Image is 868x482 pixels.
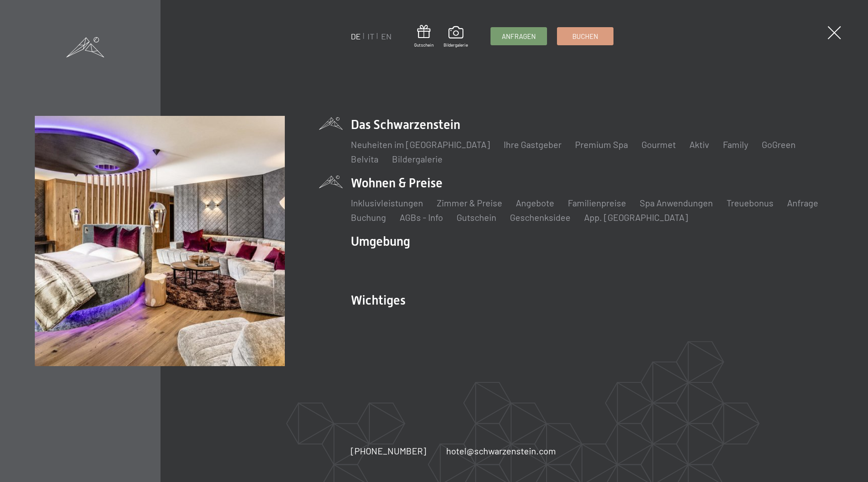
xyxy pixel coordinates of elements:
[414,25,434,48] a: Gutschein
[575,139,628,150] a: Premium Spa
[762,139,796,150] a: GoGreen
[392,153,443,164] a: Bildergalerie
[414,42,434,48] span: Gutschein
[457,212,496,223] a: Gutschein
[437,197,502,208] a: Zimmer & Preise
[351,212,386,223] a: Buchung
[787,197,818,208] a: Anfrage
[726,197,774,208] a: Treuebonus
[351,153,378,164] a: Belvita
[35,116,285,366] img: Wellnesshotel Südtirol SCHWARZENSTEIN - Wellnessurlaub in den Alpen, Wandern und Wellness
[689,139,709,150] a: Aktiv
[642,139,676,150] a: Gourmet
[557,28,613,45] a: Buchen
[640,197,713,208] a: Spa Anwendungen
[368,31,374,41] a: IT
[351,444,426,457] a: [PHONE_NUMBER]
[446,444,556,457] a: hotel@schwarzenstein.com
[351,31,361,41] a: DE
[351,139,490,150] a: Neuheiten im [GEOGRAPHIC_DATA]
[381,31,392,41] a: EN
[443,42,468,48] span: Bildergalerie
[351,197,423,208] a: Inklusivleistungen
[584,212,688,223] a: App. [GEOGRAPHIC_DATA]
[351,445,426,456] span: [PHONE_NUMBER]
[502,32,536,41] span: Anfragen
[504,139,561,150] a: Ihre Gastgeber
[400,212,443,223] a: AGBs - Info
[510,212,571,223] a: Geschenksidee
[568,197,626,208] a: Familienpreise
[723,139,748,150] a: Family
[443,26,468,48] a: Bildergalerie
[516,197,554,208] a: Angebote
[491,28,547,45] a: Anfragen
[572,32,598,41] span: Buchen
